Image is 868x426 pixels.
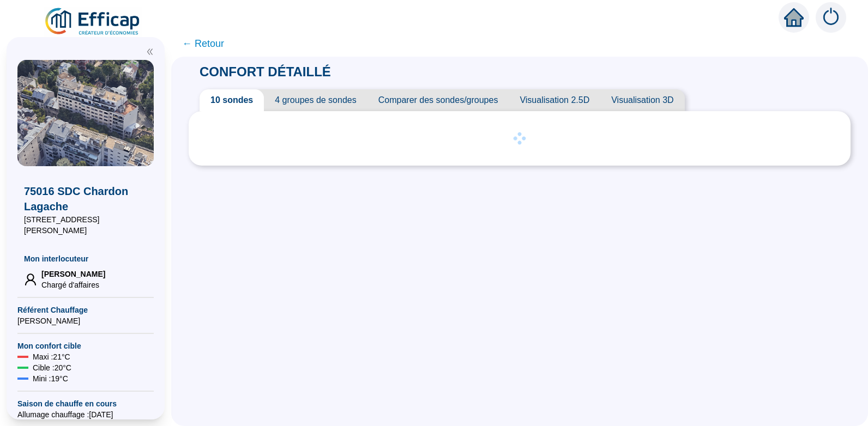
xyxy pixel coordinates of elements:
span: double-left [146,48,154,56]
span: Mon confort cible [17,340,154,351]
img: efficap energie logo [44,7,142,37]
span: 75016 SDC Chardon Lagache [24,184,147,214]
span: Visualisation 2.5D [509,89,600,111]
span: Mini : 19 °C [33,373,68,384]
span: Maxi : 21 °C [33,351,70,362]
span: 4 groupes de sondes [264,89,367,111]
span: Chargé d'affaires [41,279,105,290]
span: Saison de chauffe en cours [17,398,154,409]
span: ← Retour [182,36,224,51]
span: user [24,273,37,286]
span: Allumage chauffage : [DATE] [17,409,154,420]
span: Visualisation 3D [600,89,684,111]
span: [STREET_ADDRESS][PERSON_NAME] [24,214,147,236]
span: 10 sondes [200,89,264,111]
span: Référent Chauffage [17,305,154,315]
img: alerts [816,2,846,33]
span: home [784,8,804,27]
span: [PERSON_NAME] [41,269,105,279]
span: [PERSON_NAME] [17,315,154,326]
span: CONFORT DÉTAILLÉ [189,64,342,79]
span: Comparer des sondes/groupes [367,89,509,111]
span: Mon interlocuteur [24,253,147,264]
span: Cible : 20 °C [33,362,71,373]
